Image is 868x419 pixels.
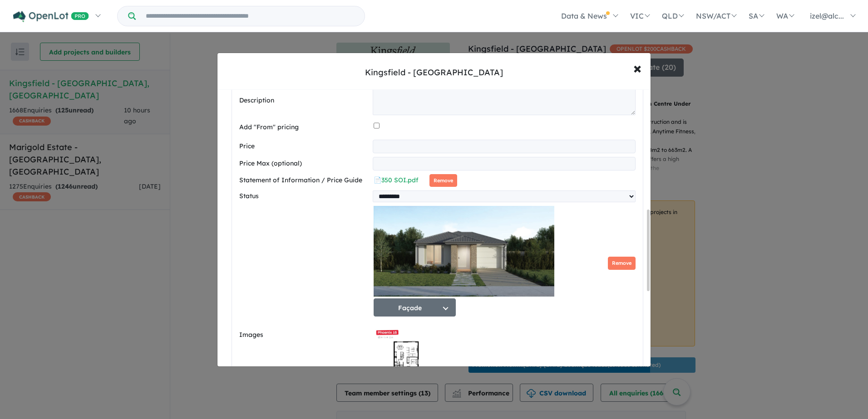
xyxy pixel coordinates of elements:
[608,257,636,270] button: Remove
[810,11,844,20] span: izel@alc...
[239,330,370,341] label: Images
[138,6,363,26] input: Try estate name, suburb, builder or developer
[13,11,89,22] img: Openlot PRO Logo White
[239,158,369,169] label: Price Max (optional)
[239,122,370,133] label: Add "From" pricing
[374,176,419,184] a: 📄350 SOI.pdf
[239,191,369,202] label: Status
[239,175,370,186] label: Statement of Information / Price Guide
[374,327,443,418] img: Kingsfield - Sunbury - Lot 350 Floorplan
[633,58,641,78] span: ×
[239,141,369,152] label: Price
[374,176,419,184] span: 📄 350 SOI.pdf
[374,298,456,317] button: Façade
[365,67,503,78] div: Kingsfield - [GEOGRAPHIC_DATA]
[429,174,457,187] button: Remove
[374,206,554,297] img: Kingsfield - Sunbury - Lot 350 Façade
[239,95,369,106] label: Description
